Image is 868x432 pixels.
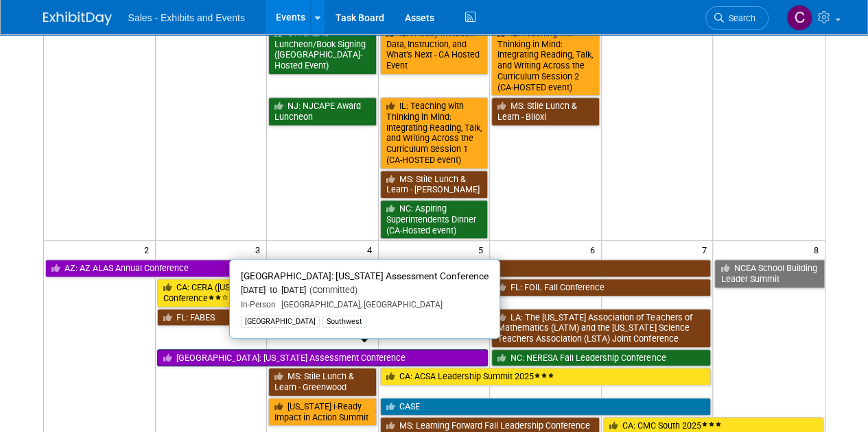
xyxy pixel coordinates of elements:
span: [GEOGRAPHIC_DATA], [GEOGRAPHIC_DATA] [276,300,443,309]
div: Southwest [322,316,366,328]
span: 3 [254,241,266,258]
a: [US_STATE] i-Ready Impact in Action Summit [268,398,377,426]
span: [GEOGRAPHIC_DATA]: [US_STATE] Assessment Conference [241,270,489,281]
a: NC: Aspiring Superintendents Dinner (CA-Hosted event) [380,200,489,239]
a: MS: Stile Lunch & Learn - [PERSON_NAME] [380,170,489,199]
a: CA: ACSA Leadership Summit 2025 [380,368,712,385]
span: (Committed) [306,285,357,295]
a: AZ: AZ ALAS Annual Conference [45,259,266,277]
div: [GEOGRAPHIC_DATA] [241,316,320,328]
a: IL: Teaching with Thinking in Mind: Integrating Reading, Talk, and Writing Across the Curriculum ... [380,97,489,168]
a: IL: i-Ready in Action: Data, Instruction, and What’s Next - CA Hosted Event [380,25,489,75]
a: FL: FABES [157,309,489,327]
a: [GEOGRAPHIC_DATA]: [US_STATE] Assessment Conference [157,349,489,367]
span: 2 [143,241,155,258]
a: CASE [380,398,712,416]
a: IL: Teaching with Thinking in Mind: Integrating Reading, Talk, and Writing Across the Curriculum ... [491,25,600,96]
a: LA: The [US_STATE] Association of Teachers of Mathematics (LATM) and the [US_STATE] Science Teach... [491,309,711,348]
span: 5 [477,241,489,258]
a: MS: Stile Lunch & Learn - Greenwood [268,368,377,396]
span: Search [724,13,755,23]
span: 8 [812,241,825,258]
a: FL: FOIL Fall Conference [491,279,711,296]
span: 6 [589,241,601,258]
a: Search [705,6,769,30]
span: In-Person [241,300,276,309]
span: 4 [366,241,378,258]
span: 7 [700,241,712,258]
img: ExhibitDay [43,12,112,25]
a: CA: CERA ([US_STATE] Educational Research Association) 2025 Annual Conference [157,279,489,307]
a: CT: CALAS Luncheon/Book Signing ([GEOGRAPHIC_DATA]-Hosted Event) [268,25,377,75]
a: NCEA School Building Leader Summit [714,259,824,288]
a: NC: NERESA Fall Leadership Conference [491,349,711,367]
div: [DATE] to [DATE] [241,285,489,296]
a: MS: Stile Lunch & Learn - Biloxi [491,97,600,125]
img: Christine Lurz [786,5,812,31]
a: NJ: NJCAPE Award Luncheon [268,97,377,125]
span: Sales - Exhibits and Events [128,12,245,23]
